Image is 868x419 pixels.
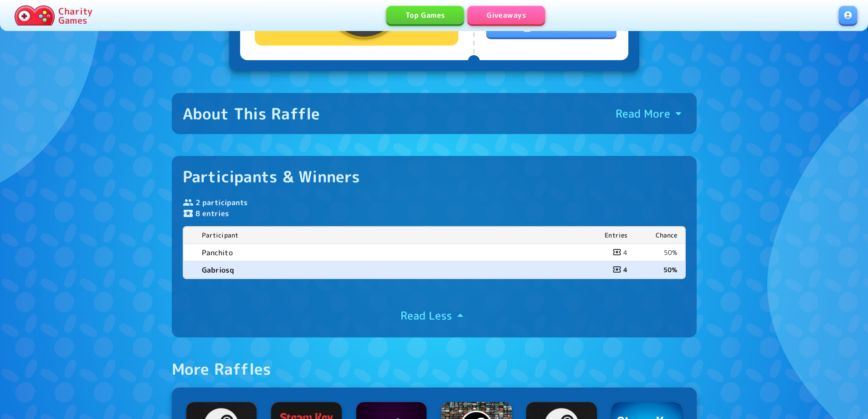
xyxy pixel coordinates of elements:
button: Read Less [401,308,467,323]
a: Charity Games [11,4,96,27]
div: About This Raffle [183,104,320,123]
p: 2 participants [183,197,686,208]
p: 8 entries [183,208,686,219]
p: Read More [616,106,670,121]
th: Entries [585,227,635,244]
button: About This RaffleRead More [172,93,697,134]
a: Giveaways [467,6,545,24]
p: Gabriosq [202,264,578,275]
img: Charity.Games [15,5,55,26]
div: Participants & Winners [183,167,360,186]
td: 50% [635,244,684,261]
p: Charity Games [58,6,92,25]
div: More Raffles [172,359,272,378]
th: Participant [195,227,586,244]
p: Read Less [401,308,452,323]
td: 4 [585,261,635,279]
td: 4 [585,244,635,261]
td: 50% [635,261,684,279]
th: Chance [635,227,684,244]
p: Panchito [202,247,578,258]
a: Top Games [386,6,464,24]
